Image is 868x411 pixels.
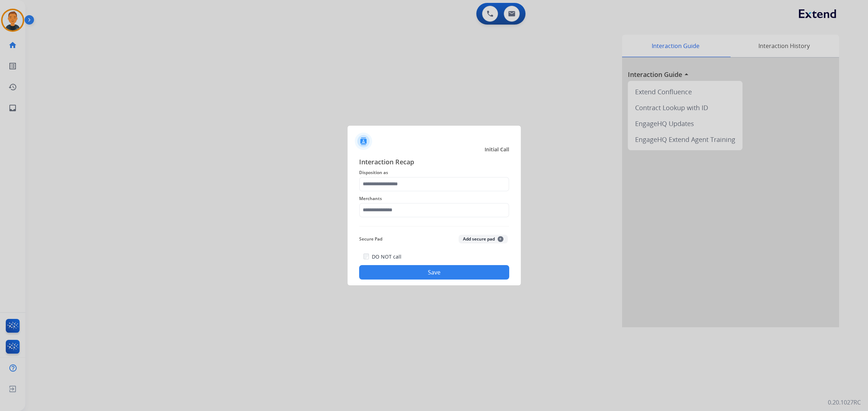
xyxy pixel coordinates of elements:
span: Merchants [359,194,509,203]
span: Secure Pad [359,235,382,243]
label: DO NOT call [372,253,401,260]
span: Initial Call [485,146,509,153]
span: + [498,236,503,242]
span: Interaction Recap [359,157,509,168]
button: Save [359,265,509,280]
p: 0.20.1027RC [828,398,861,407]
span: Disposition as [359,168,509,177]
button: Add secure pad+ [459,235,508,243]
img: contactIcon [355,133,372,150]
